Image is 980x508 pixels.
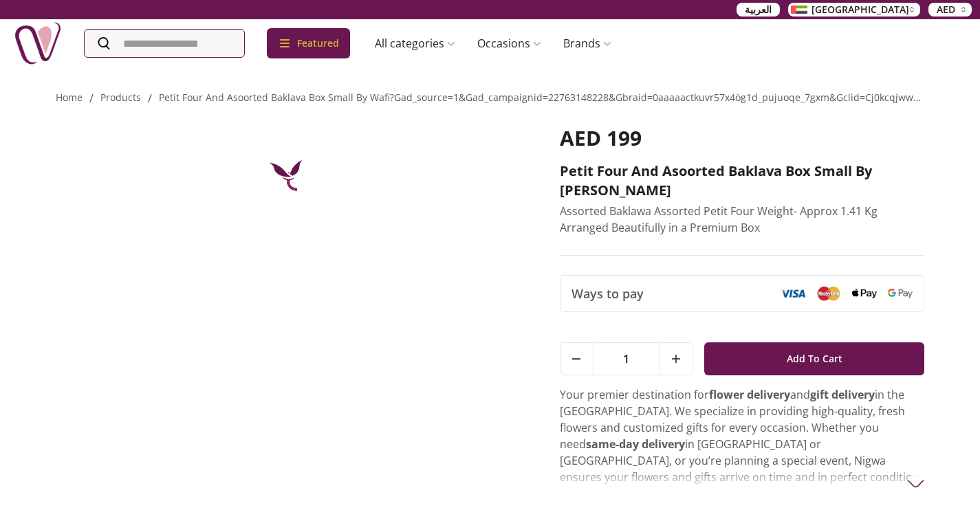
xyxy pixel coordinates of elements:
[788,3,920,16] button: [GEOGRAPHIC_DATA]
[594,343,660,375] span: 1
[560,162,925,200] h2: Petit Four and Asoorted Baklava Box Small By [PERSON_NAME]
[787,346,842,371] span: Add To Cart
[466,30,552,57] a: Occasions
[810,387,875,402] strong: gift delivery
[560,203,925,236] p: Assorted Baklawa Assorted Petit Four Weight- Approx 1.41 Kg Arranged Beautifully in a Premium Box
[571,284,644,303] span: Ways to pay
[937,3,955,16] span: AED
[89,90,94,107] li: /
[14,19,62,67] img: Nigwa-uae-gifts
[148,90,152,107] li: /
[560,124,642,152] span: AED 199
[267,28,350,58] div: Featured
[586,437,685,452] strong: same-day delivery
[812,3,909,16] span: [GEOGRAPHIC_DATA]
[254,126,323,195] img: Petit Four and Asoorted Baklava Box Small By Wafi
[791,5,807,14] img: Arabic_dztd3n.png
[888,289,913,298] img: Google Pay
[100,91,141,104] a: products
[364,30,466,57] a: All categories
[816,286,841,300] img: Mastercard
[745,3,772,16] span: العربية
[552,30,622,57] a: Brands
[907,475,924,492] img: arrow
[781,289,805,298] img: Visa
[852,289,877,299] img: Apple Pay
[704,342,925,375] button: Add To Cart
[56,91,83,104] a: Home
[85,30,244,57] input: Search
[709,387,790,402] strong: flower delivery
[928,3,972,16] button: AED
